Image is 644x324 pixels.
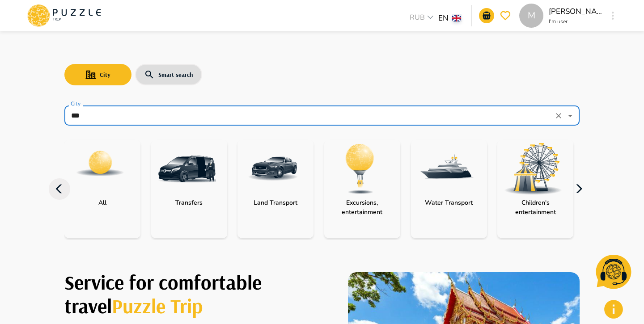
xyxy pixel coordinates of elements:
[519,4,543,28] div: M
[324,140,400,238] div: category-activity
[418,140,476,198] img: Water Transport
[452,15,461,21] img: lang
[237,140,314,238] div: category-landing_transport
[135,64,202,85] button: search-with-elastic-search
[438,13,449,24] p: EN
[564,109,576,122] button: Open
[552,109,565,122] button: Clear
[324,198,400,217] p: Excursions, entertainment
[64,64,131,85] button: search-with-city
[497,140,573,238] div: category-children_activity
[158,140,216,198] img: GetTransfer
[549,6,602,17] p: [PERSON_NAME]
[244,140,302,198] img: Landing Transport
[151,140,227,238] div: category-get_transfer
[171,198,207,207] p: Transfers
[94,198,111,207] p: All
[504,143,562,194] img: Children activity
[64,140,140,238] div: category-all
[411,140,487,238] div: category-water_transport
[407,12,438,25] div: RUB
[331,140,389,198] img: Activity Transport
[420,198,477,207] p: Water Transport
[75,139,125,189] img: all
[71,100,80,108] label: City
[497,198,573,217] p: Children's entertainment
[498,8,513,23] button: go-to-wishlist-submit-button
[64,270,327,317] h1: Create your perfect trip with Puzzle Trip.
[112,293,203,318] span: Puzzle Trip
[249,198,302,207] p: Land Transport
[479,8,494,23] button: go-to-basket-submit-button
[549,17,602,25] p: I'm user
